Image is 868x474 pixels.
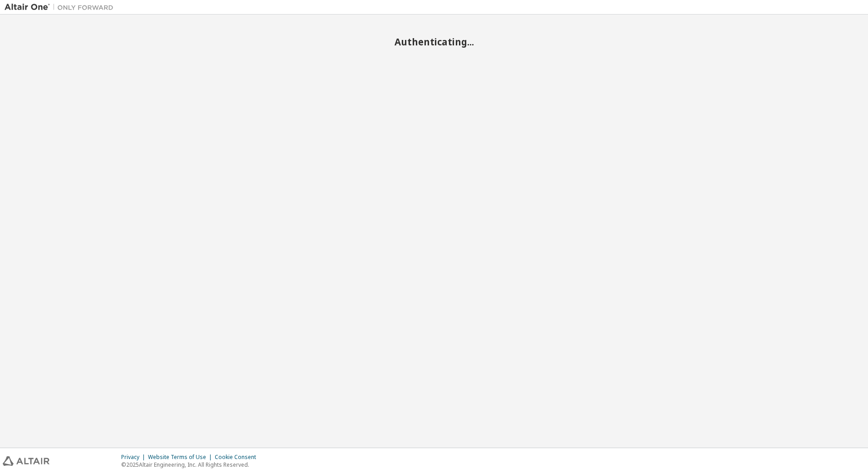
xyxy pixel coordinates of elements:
h2: Authenticating... [5,36,863,48]
p: © 2025 Altair Engineering, Inc. All Rights Reserved. [121,461,261,469]
img: Altair One [5,3,118,12]
img: altair_logo.svg [3,456,49,466]
div: Website Terms of Use [148,454,215,461]
div: Privacy [121,454,148,461]
div: Cookie Consent [215,454,261,461]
